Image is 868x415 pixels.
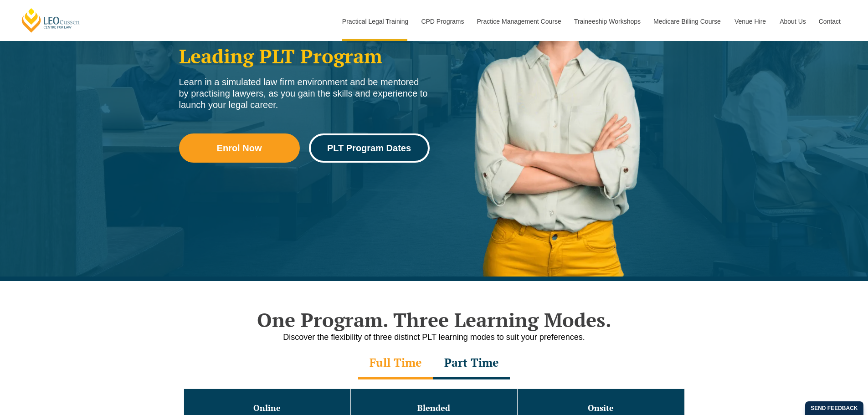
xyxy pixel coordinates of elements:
[175,308,694,331] h2: One Program. Three Learning Modes.
[728,2,773,41] a: Venue Hire
[179,21,430,67] h2: Welcome to Australia’s Leading PLT Program
[327,143,411,153] span: PLT Program Dates
[185,404,349,413] h3: Online
[647,2,728,41] a: Medicare Billing Course
[433,348,510,379] div: Part Time
[335,2,415,41] a: Practical Legal Training
[175,332,694,343] p: Discover the flexibility of three distinct PLT learning modes to suit your preferences.
[470,2,567,41] a: Practice Management Course
[352,404,516,413] h3: Blended
[519,404,683,413] h3: Onsite
[812,2,847,41] a: Contact
[179,133,300,163] a: Enrol Now
[179,77,430,111] div: Learn in a simulated law firm environment and be mentored by practising lawyers, as you gain the ...
[773,2,812,41] a: About Us
[309,133,430,163] a: PLT Program Dates
[21,7,81,33] a: [PERSON_NAME] Centre for Law
[358,348,433,379] div: Full Time
[414,2,470,41] a: CPD Programs
[567,2,647,41] a: Traineeship Workshops
[217,143,262,153] span: Enrol Now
